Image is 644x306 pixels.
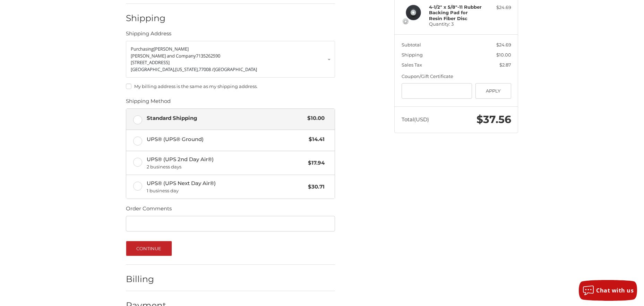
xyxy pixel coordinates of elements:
[402,52,423,58] span: Shipping
[476,113,511,126] span: $37.56
[147,164,305,171] span: 2 business days
[496,52,511,58] span: $10.00
[429,4,482,27] h4: Quantity: 3
[579,280,637,301] button: Chat with us
[147,114,304,122] span: Standard Shipping
[305,135,325,143] span: $14.41
[402,116,429,123] span: Total (USD)
[126,13,166,24] h2: Shipping
[126,84,335,89] label: My billing address is the same as my shipping address.
[147,156,305,170] span: UPS® (UPS 2nd Day Air®)
[126,97,171,108] legend: Shipping Method
[304,159,325,167] span: $17.94
[131,53,196,59] span: [PERSON_NAME] and Company
[499,62,511,68] span: $2.87
[131,66,175,72] span: [GEOGRAPHIC_DATA],
[214,66,257,72] span: [GEOGRAPHIC_DATA]
[154,46,189,52] span: [PERSON_NAME]
[131,46,154,52] span: Purchasing
[304,114,325,122] span: $10.00
[402,73,511,80] div: Coupon/Gift Certificate
[126,30,171,41] legend: Shipping Address
[131,59,170,65] span: [STREET_ADDRESS]
[496,42,511,47] span: $24.69
[484,4,511,11] div: $24.69
[429,4,482,21] strong: 4-1/2" x 5/8"-11 Rubber Backing Pad for Resin Fiber Disc
[196,53,220,59] span: 7135262590
[475,83,511,99] button: Apply
[304,183,325,191] span: $30.71
[147,180,305,194] span: UPS® (UPS Next Day Air®)
[402,83,472,99] input: Gift Certificate or Coupon Code
[147,187,305,194] span: 1 business day
[199,66,214,72] span: 77008 /
[402,42,421,47] span: Subtotal
[126,41,335,78] a: Enter or select a different address
[126,205,172,216] legend: Order Comments
[126,241,172,256] button: Continue
[402,62,422,68] span: Sales Tax
[126,274,166,285] h2: Billing
[175,66,199,72] span: [US_STATE],
[596,287,634,294] span: Chat with us
[147,135,306,143] span: UPS® (UPS® Ground)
